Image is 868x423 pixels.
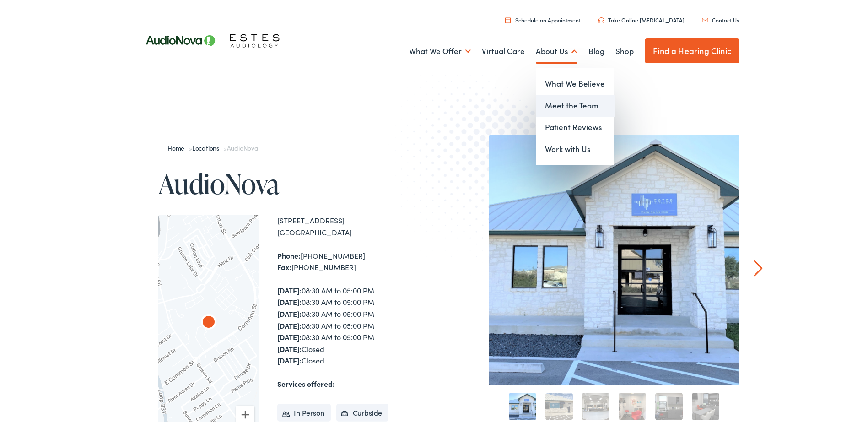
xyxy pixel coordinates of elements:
strong: [DATE]: [277,319,302,329]
a: 6 [692,391,719,418]
a: Virtual Care [482,33,525,66]
strong: [DATE]: [277,353,302,363]
div: [STREET_ADDRESS] [GEOGRAPHIC_DATA] [277,213,437,236]
strong: Services offered: [277,377,335,387]
a: 4 [619,391,646,418]
h1: AudioNova [158,167,437,197]
li: In Person [277,402,331,420]
a: 1 [509,391,536,418]
a: 5 [655,391,683,418]
a: Locations [192,141,224,151]
strong: [DATE]: [277,330,302,340]
strong: [DATE]: [277,307,302,317]
a: Patient Reviews [536,114,614,136]
img: utility icon [702,16,708,21]
img: utility icon [598,16,604,21]
a: Schedule an Appointment [505,14,581,22]
a: Home [167,141,189,151]
a: 2 [545,391,573,418]
li: Curbside [336,402,389,420]
span: AudioNova [227,141,258,151]
button: Zoom in [236,404,254,422]
strong: [DATE]: [277,342,302,352]
a: Shop [615,33,634,66]
strong: Fax: [277,260,291,270]
img: utility icon [505,15,511,21]
a: Work with Us [536,136,614,158]
a: Blog [588,33,604,66]
a: About Us [536,33,577,66]
strong: Phone: [277,249,301,259]
strong: [DATE]: [277,295,302,305]
a: Next [754,258,763,275]
a: Meet the Team [536,93,614,115]
a: What We Believe [536,71,614,93]
a: What We Offer [409,33,471,66]
a: Contact Us [702,14,739,22]
strong: [DATE]: [277,283,302,293]
span: » » [167,141,258,151]
a: 3 [582,391,609,418]
a: Find a Hearing Clinic [645,37,739,61]
div: 08:30 AM to 05:00 PM 08:30 AM to 05:00 PM 08:30 AM to 05:00 PM 08:30 AM to 05:00 PM 08:30 AM to 0... [277,283,437,365]
div: [PHONE_NUMBER] [PHONE_NUMBER] [277,248,437,271]
a: Take Online [MEDICAL_DATA] [598,14,685,22]
div: AudioNova [194,307,223,336]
